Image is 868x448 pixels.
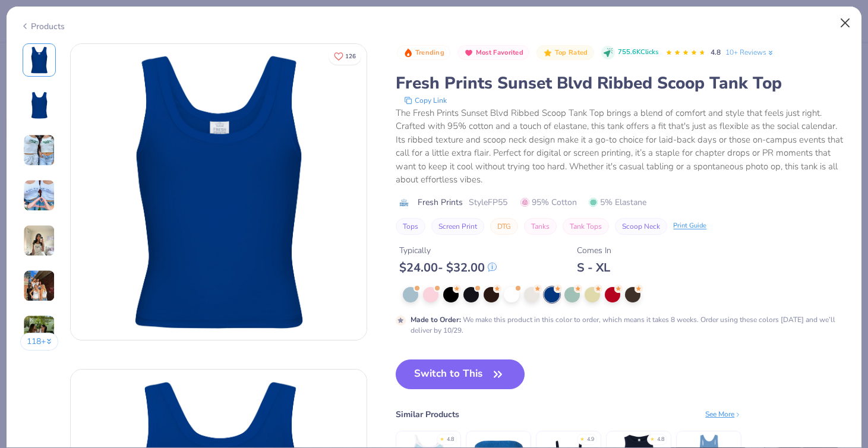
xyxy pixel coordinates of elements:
[345,53,356,59] span: 126
[403,48,413,58] img: Trending sort
[411,315,461,324] strong: Made to Order :
[23,225,55,257] img: User generated content
[415,49,444,56] span: Trending
[673,221,706,231] div: Print Guide
[396,408,459,421] div: Similar Products
[329,48,361,65] button: Like
[587,436,594,444] div: 4.9
[834,12,857,34] button: Close
[543,48,553,58] img: Top Rated sort
[399,260,497,275] div: $ 24.00 - $ 32.00
[725,47,775,58] a: 10+ Reviews
[476,49,523,56] span: Most Favorited
[23,315,55,347] img: User generated content
[657,436,664,444] div: 4.8
[396,198,412,207] img: brand logo
[563,218,609,235] button: Tank Tops
[23,134,55,166] img: User generated content
[577,260,611,275] div: S - XL
[524,218,557,235] button: Tanks
[20,20,65,33] div: Products
[396,72,848,94] div: Fresh Prints Sunset Blvd Ribbed Scoop Tank Top
[464,48,474,58] img: Most Favorited sort
[577,244,611,257] div: Comes In
[615,218,667,235] button: Scoop Neck
[650,436,655,440] div: ★
[711,48,721,57] span: 4.8
[665,43,706,62] div: 4.8 Stars
[23,179,55,212] img: User generated content
[25,91,53,119] img: Back
[411,314,848,336] div: We make this product in this color to order, which means it takes 8 weeks. Order using these colo...
[400,94,450,106] button: copy to clipboard
[580,436,585,440] div: ★
[589,196,646,209] span: 5% Elastane
[396,106,848,187] div: The Fresh Prints Sunset Blvd Ribbed Scoop Tank Top brings a blend of comfort and style that feels...
[25,46,53,74] img: Front
[618,48,658,58] span: 755.6K Clicks
[23,270,55,302] img: User generated content
[399,244,497,257] div: Typically
[536,45,594,61] button: Badge Button
[490,218,518,235] button: DTG
[705,409,741,419] div: See More
[520,196,577,209] span: 95% Cotton
[418,196,463,209] span: Fresh Prints
[396,359,525,389] button: Switch to This
[397,45,450,61] button: Badge Button
[71,44,367,340] img: Front
[396,218,425,235] button: Tops
[457,45,529,61] button: Badge Button
[555,49,588,56] span: Top Rated
[431,218,484,235] button: Screen Print
[20,333,59,351] button: 118+
[469,196,507,209] span: Style FP55
[447,436,454,444] div: 4.8
[440,436,444,440] div: ★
